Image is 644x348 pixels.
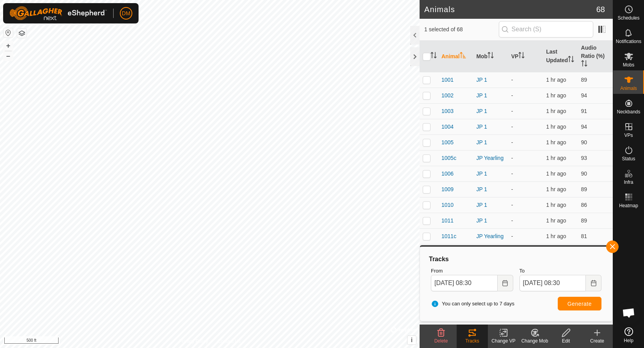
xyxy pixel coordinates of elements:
[546,77,566,83] span: 30 Aug 2025 at 8:27 am
[586,275,601,291] button: Choose Date
[476,185,505,194] div: JP 1
[581,92,587,99] span: 94
[616,39,641,44] span: Notifications
[622,156,635,161] span: Status
[519,267,602,275] label: To
[511,92,513,99] app-display-virtual-paddock-transition: -
[476,107,505,115] div: JP 1
[543,41,578,72] th: Last Updated
[623,63,634,67] span: Mobs
[511,124,513,130] app-display-virtual-paddock-transition: -
[473,41,508,72] th: Mob
[581,155,587,161] span: 93
[441,217,454,225] span: 1011
[476,138,505,147] div: JP 1
[424,5,596,14] h2: Animals
[511,186,513,192] app-display-virtual-paddock-transition: -
[511,202,513,208] app-display-virtual-paddock-transition: -
[17,29,27,38] button: Map Layers
[460,53,466,59] p-sorticon: Activate to sort
[511,217,513,224] app-display-virtual-paddock-transition: -
[4,51,13,61] button: –
[546,108,566,114] span: 30 Aug 2025 at 8:27 am
[487,53,494,59] p-sorticon: Activate to sort
[624,338,633,343] span: Help
[624,133,633,138] span: VPs
[407,336,416,344] button: i
[217,338,240,345] a: Contact Us
[424,25,499,34] span: 1 selected of 68
[581,124,587,130] span: 94
[511,77,513,83] app-display-virtual-paddock-transition: -
[596,4,605,15] span: 68
[546,170,566,177] span: 30 Aug 2025 at 8:27 am
[488,337,519,344] div: Change VP
[519,337,550,344] div: Change Mob
[546,233,566,239] span: 30 Aug 2025 at 8:27 am
[558,297,601,310] button: Generate
[476,91,505,100] div: JP 1
[511,155,513,161] app-display-virtual-paddock-transition: -
[438,41,473,72] th: Animal
[550,337,582,344] div: Edit
[476,170,505,178] div: JP 1
[434,338,448,344] span: Delete
[441,154,456,162] span: 1005c
[457,337,488,344] div: Tracks
[476,201,505,209] div: JP 1
[122,9,130,18] span: DM
[617,109,640,114] span: Neckbands
[476,123,505,131] div: JP 1
[582,337,613,344] div: Create
[546,155,566,161] span: 30 Aug 2025 at 8:27 am
[546,202,566,208] span: 30 Aug 2025 at 8:27 am
[511,108,513,114] app-display-virtual-paddock-transition: -
[581,217,587,224] span: 89
[617,16,639,20] span: Schedules
[546,186,566,192] span: 30 Aug 2025 at 8:27 am
[620,86,637,91] span: Animals
[411,337,413,343] span: i
[441,170,454,178] span: 1006
[578,41,613,72] th: Audio Ratio (%)
[511,233,513,239] app-display-virtual-paddock-transition: -
[518,53,525,59] p-sorticon: Activate to sort
[613,324,644,346] a: Help
[581,186,587,192] span: 89
[476,76,505,84] div: JP 1
[581,61,587,68] p-sorticon: Activate to sort
[431,267,513,275] label: From
[428,255,605,264] div: Tracks
[498,275,513,291] button: Choose Date
[581,108,587,114] span: 91
[476,154,505,162] div: JP Yearling
[546,124,566,130] span: 30 Aug 2025 at 8:27 am
[441,91,454,100] span: 1002
[179,338,208,345] a: Privacy Policy
[499,21,593,38] input: Search (S)
[617,301,640,325] a: Open chat
[511,170,513,177] app-display-virtual-paddock-transition: -
[441,232,456,240] span: 1011c
[508,41,543,72] th: VP
[441,76,454,84] span: 1001
[476,232,505,240] div: JP Yearling
[581,170,587,177] span: 90
[546,217,566,224] span: 30 Aug 2025 at 8:28 am
[441,107,454,115] span: 1003
[476,217,505,225] div: JP 1
[546,92,566,99] span: 30 Aug 2025 at 8:27 am
[581,77,587,83] span: 89
[4,28,13,38] button: Reset Map
[581,139,587,145] span: 90
[441,201,454,209] span: 1010
[441,185,454,194] span: 1009
[511,139,513,145] app-display-virtual-paddock-transition: -
[4,41,13,50] button: +
[581,202,587,208] span: 86
[441,138,454,147] span: 1005
[581,233,587,239] span: 81
[568,301,592,307] span: Generate
[431,53,437,59] p-sorticon: Activate to sort
[431,300,514,308] span: You can only select up to 7 days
